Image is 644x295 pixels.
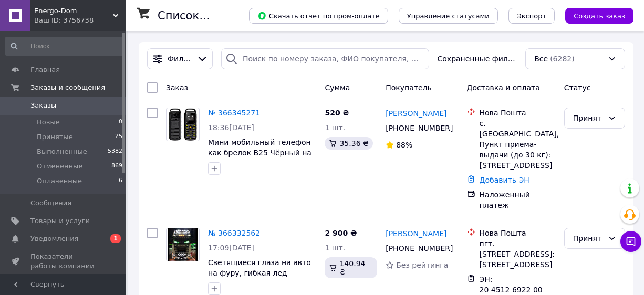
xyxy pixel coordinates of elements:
div: Принят [573,233,604,244]
button: Скачать отчет по пром-оплате [249,8,388,24]
span: Оплаченные [37,176,82,186]
div: 35.36 ₴ [325,137,372,150]
span: Сумма [325,83,350,92]
span: Покупатель [386,83,432,92]
span: Экспорт [517,12,546,20]
span: Energo-Dom [34,6,113,16]
div: пгт. [STREET_ADDRESS]: [STREET_ADDRESS] [480,238,556,270]
span: Главная [30,65,60,75]
div: [PHONE_NUMBER] [383,241,450,256]
span: (6282) [550,55,575,63]
span: 18:36[DATE] [208,123,254,132]
input: Поиск по номеру заказа, ФИО покупателя, номеру телефона, Email, номеру накладной [221,48,429,69]
span: Заказы [30,101,56,110]
button: Экспорт [508,8,555,24]
button: Чат с покупателем [620,231,641,252]
span: Принятые [37,132,73,142]
a: [PERSON_NAME] [386,228,446,239]
span: Скачать отчет по пром-оплате [257,11,380,20]
span: 5382 [108,147,122,156]
span: 17:09[DATE] [208,244,254,252]
img: Фото товару [168,228,198,261]
div: Нова Пошта [480,108,556,118]
span: 0 [119,118,122,127]
span: Выполненные [37,147,87,156]
span: 6 [119,176,122,186]
a: № 366332562 [208,229,260,237]
span: Отмененные [37,162,82,171]
span: Заказ [166,83,188,92]
div: 140.94 ₴ [325,257,377,278]
span: 520 ₴ [325,109,349,117]
a: Фото товару [166,108,200,141]
a: Добавить ЭН [480,176,529,184]
span: 1 [110,234,121,243]
div: с. [GEOGRAPHIC_DATA], Пункт приема-выдачи (до 30 кг): [STREET_ADDRESS] [480,118,556,171]
span: Показатели работы компании [30,252,97,271]
span: Статус [564,83,591,92]
a: Создать заказ [555,11,633,19]
span: 1 шт. [325,244,345,252]
div: [PHONE_NUMBER] [383,121,450,135]
span: Товары и услуги [30,216,90,226]
span: Заказы и сообщения [30,83,105,92]
div: Нова Пошта [480,228,556,238]
div: Принят [573,112,604,124]
button: Управление статусами [399,8,498,24]
div: Наложенный платеж [480,189,556,210]
img: Фото товару [169,108,197,141]
span: Фильтры [168,54,192,64]
span: Управление статусами [407,12,490,20]
span: Сохраненные фильтры: [438,54,517,64]
span: 2 900 ₴ [325,229,357,237]
a: Фото товару [166,228,200,261]
a: № 366345271 [208,109,260,117]
span: 869 [111,162,122,171]
span: Создать заказ [574,12,625,20]
span: Сообщения [30,198,71,208]
span: Новые [37,118,60,127]
span: Доставка и оплата [467,83,540,92]
span: 1 шт. [325,123,345,132]
span: 25 [115,132,122,142]
a: [PERSON_NAME] [386,108,446,119]
span: Уведомления [30,234,78,244]
div: Ваш ID: 3756738 [34,16,126,25]
input: Поиск [5,37,123,56]
button: Создать заказ [565,8,633,24]
span: Все [534,54,548,64]
span: 88% [396,141,412,149]
h1: Список заказов [158,9,248,22]
span: Без рейтинга [396,261,448,269]
a: Мини мобильный телефон как брелок B25 Чёрный на 2 Sim, размер как зажигалка! [208,138,311,178]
